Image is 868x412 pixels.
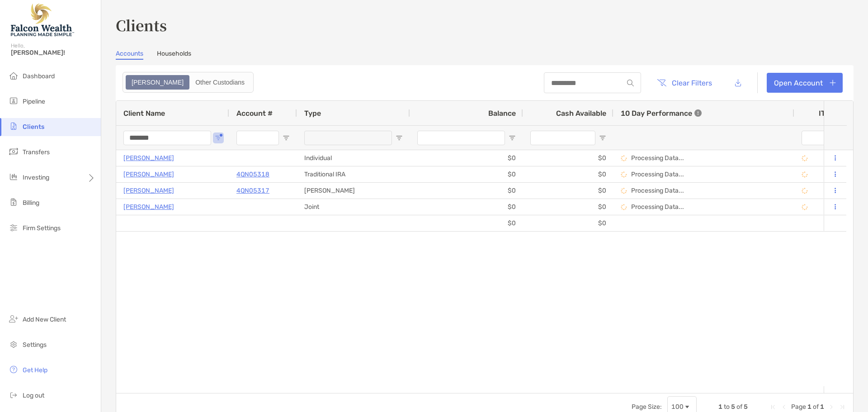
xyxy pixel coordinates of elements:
[123,131,211,145] input: Client Name Filter Input
[236,169,269,180] a: 4QN05318
[23,392,44,399] span: Log out
[8,339,19,350] img: settings icon
[767,73,843,93] a: Open Account
[523,166,613,182] div: $0
[8,364,19,375] img: get-help icon
[23,316,66,323] span: Add New Client
[123,169,174,180] a: [PERSON_NAME]
[11,4,74,36] img: Falcon Wealth Planning Logo
[8,313,19,324] img: add_new_client icon
[23,199,39,207] span: Billing
[8,95,19,106] img: pipeline icon
[813,403,819,411] span: of
[410,150,523,166] div: $0
[736,403,742,411] span: of
[556,109,606,118] span: Cash Available
[820,403,824,411] span: 1
[650,73,719,93] button: Clear Filters
[791,403,806,411] span: Page
[297,150,410,166] div: Individual
[236,185,269,196] a: 4QN05317
[297,183,410,199] div: [PERSON_NAME]
[599,134,606,142] button: Open Filter Menu
[631,154,684,162] p: Processing Data...
[523,183,613,199] div: $0
[23,123,44,131] span: Clients
[123,152,174,164] a: [PERSON_NAME]
[631,203,684,211] p: Processing Data...
[396,134,403,142] button: Open Filter Menu
[410,183,523,199] div: $0
[127,76,189,89] div: Zoe
[23,98,45,105] span: Pipeline
[744,403,748,411] span: 5
[23,72,55,80] span: Dashboard
[116,14,854,35] h3: Clients
[8,121,19,132] img: clients icon
[190,76,250,89] div: Other Custodians
[632,403,662,411] div: Page Size:
[23,341,47,349] span: Settings
[828,403,835,411] div: Next Page
[297,166,410,182] div: Traditional IRA
[23,224,61,232] span: Firm Settings
[123,109,165,118] span: Client Name
[157,50,191,60] a: Households
[23,148,50,156] span: Transfers
[802,171,808,178] img: Processing Data icon
[11,49,95,57] span: [PERSON_NAME]!
[819,109,841,118] div: ITD
[509,134,516,142] button: Open Filter Menu
[530,131,595,145] input: Cash Available Filter Input
[215,134,222,142] button: Open Filter Menu
[523,150,613,166] div: $0
[410,199,523,215] div: $0
[236,109,273,118] span: Account #
[839,403,846,411] div: Last Page
[731,403,735,411] span: 5
[802,188,808,194] img: Processing Data icon
[123,201,174,213] a: [PERSON_NAME]
[631,187,684,194] p: Processing Data...
[621,155,627,161] img: Processing Data icon
[410,215,523,231] div: $0
[8,171,19,182] img: investing icon
[627,80,634,86] img: input icon
[417,131,505,145] input: Balance Filter Input
[123,72,254,93] div: segmented control
[304,109,321,118] span: Type
[8,197,19,208] img: billing icon
[621,188,627,194] img: Processing Data icon
[236,131,279,145] input: Account # Filter Input
[523,215,613,231] div: $0
[523,199,613,215] div: $0
[780,403,788,411] div: Previous Page
[718,403,722,411] span: 1
[631,170,684,178] p: Processing Data...
[410,166,523,182] div: $0
[23,174,49,181] span: Investing
[283,134,290,142] button: Open Filter Menu
[621,171,627,178] img: Processing Data icon
[8,146,19,157] img: transfers icon
[671,403,684,411] div: 100
[802,131,830,145] input: ITD Filter Input
[724,403,730,411] span: to
[8,70,19,81] img: dashboard icon
[116,50,143,60] a: Accounts
[8,389,19,400] img: logout icon
[621,101,702,125] div: 10 Day Performance
[769,403,777,411] div: First Page
[8,222,19,233] img: firm-settings icon
[123,185,174,196] a: [PERSON_NAME]
[488,109,516,118] span: Balance
[802,155,808,161] img: Processing Data icon
[807,403,811,411] span: 1
[802,204,808,210] img: Processing Data icon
